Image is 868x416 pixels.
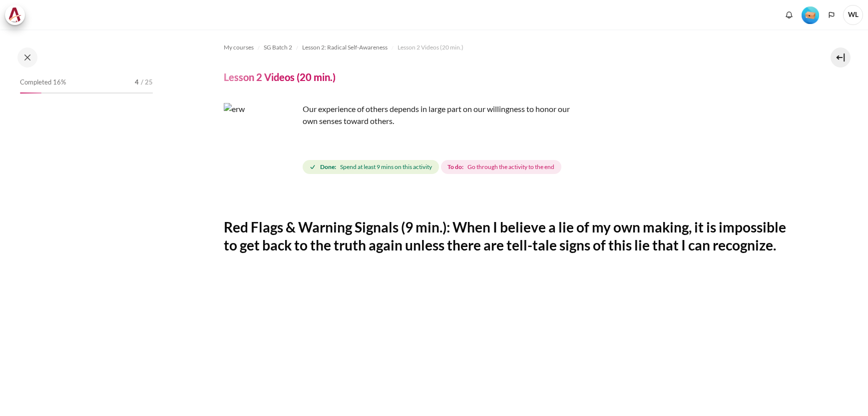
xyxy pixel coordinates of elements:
[798,5,823,24] a: Level #1
[303,158,563,176] div: Completion requirements for Lesson 2 Videos (20 min.)
[824,7,839,22] button: Languages
[135,77,139,87] span: 4
[224,218,797,254] h2: Red Flags & Warning Signals (9 min.): When I believe a lie of my own making, it is impossible to ...
[302,41,388,53] a: Lesson 2: Radical Self-Awareness
[398,43,463,52] span: Lesson 2 Videos (20 min.)
[264,41,292,53] a: SG Batch 2
[8,7,22,22] img: Architeck
[20,92,41,93] div: 16%
[398,41,463,53] a: Lesson 2 Videos (20 min.)
[843,5,863,25] span: WL
[843,5,863,25] a: User menu
[802,6,819,24] img: Level #1
[320,162,336,171] strong: Done:
[5,5,30,25] a: Architeck Architeck
[340,162,432,171] span: Spend at least 9 mins on this activity
[20,77,66,87] span: Completed 16%
[224,39,797,55] nav: Navigation bar
[224,70,336,83] h4: Lesson 2 Videos (20 min.)
[802,5,819,24] div: Level #1
[264,43,292,52] span: SG Batch 2
[224,103,299,178] img: erw
[447,162,463,171] strong: To do:
[224,103,573,127] p: Our experience of others depends in large part on our willingness to honor our own senses toward ...
[467,162,554,171] span: Go through the activity to the end
[141,77,153,87] span: / 25
[224,43,254,52] span: My courses
[302,43,388,52] span: Lesson 2: Radical Self-Awareness
[224,41,254,53] a: My courses
[782,7,797,22] div: Show notification window with no new notifications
